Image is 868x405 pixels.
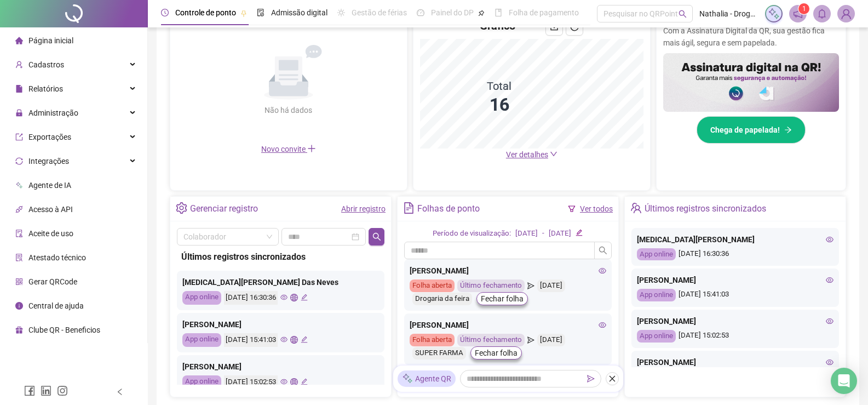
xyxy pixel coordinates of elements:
span: Cadastros [28,60,64,69]
span: sync [15,157,23,165]
span: setting [176,202,187,214]
span: send [527,279,534,292]
img: 85669 [838,5,854,22]
span: Novo convite [261,145,316,153]
p: Com a Assinatura Digital da QR, sua gestão fica mais ágil, segura e sem papelada. [663,25,839,49]
span: Integrações [28,157,69,166]
span: Controle de ponto [175,8,236,17]
span: pushpin [478,10,485,16]
span: close [608,375,616,383]
div: App online [637,248,676,261]
div: [DATE] [515,228,538,239]
div: Não há dados [238,104,339,116]
span: notification [793,9,803,19]
span: eye [280,294,288,301]
div: Período de visualização: [433,228,511,239]
div: Gerenciar registro [190,199,258,218]
div: [PERSON_NAME] [637,356,833,368]
span: Nathalia - Drogaria da feira [699,8,758,20]
div: [DATE] 15:41:03 [637,289,833,301]
div: [DATE] 16:30:36 [224,291,278,305]
span: linkedin [41,385,51,396]
div: [PERSON_NAME] [637,315,833,327]
div: [DATE] 15:41:03 [224,333,278,347]
span: Central de ajuda [28,301,84,310]
span: edit [301,378,308,385]
span: search [372,232,381,241]
span: Agente de IA [28,181,71,190]
div: [PERSON_NAME] [637,274,833,286]
span: search [599,246,607,255]
span: info-circle [15,302,23,310]
span: bell [817,9,827,19]
span: arrow-right [784,126,792,134]
div: Folhas de ponto [417,199,480,218]
span: Painel do DP [431,8,474,17]
div: [DATE] 15:02:53 [224,375,278,389]
div: App online [637,330,676,343]
span: Atestado técnico [28,253,86,262]
span: edit [576,229,583,236]
img: banner%2F02c71560-61a6-44d4-94b9-c8ab97240462.png [663,53,839,112]
span: instagram [57,385,68,396]
span: down [550,150,557,158]
button: Fechar folha [476,292,528,305]
span: eye [280,378,288,385]
span: Administração [28,109,78,117]
span: lock [15,109,23,117]
span: dashboard [417,9,424,16]
span: send [587,375,595,383]
div: App online [637,289,676,301]
span: eye [599,267,606,275]
div: [PERSON_NAME] [182,361,379,373]
span: Fechar folha [481,293,524,305]
span: Chega de papelada! [710,124,780,136]
span: global [290,378,297,385]
div: [PERSON_NAME] [182,318,379,330]
div: Open Intercom Messenger [831,368,857,394]
div: App online [182,375,221,389]
a: Ver detalhes down [506,150,557,159]
img: sparkle-icon.fc2bf0ac1784a2077858766a79e2daf3.svg [768,8,780,20]
span: Admissão digital [271,8,327,17]
div: Últimos registros sincronizados [181,250,380,264]
span: export [15,133,23,141]
span: Ver detalhes [506,150,548,159]
div: [PERSON_NAME] [410,319,606,331]
span: audit [15,230,23,237]
span: Gestão de férias [352,8,407,17]
span: eye [826,317,833,325]
span: eye [599,321,606,329]
span: file-done [257,9,265,16]
span: Relatórios [28,84,63,93]
button: Chega de papelada! [697,116,806,144]
div: Último fechamento [457,334,525,346]
span: solution [15,254,23,261]
span: user-add [15,61,23,69]
span: facebook [24,385,35,396]
div: App online [182,291,221,305]
img: sparkle-icon.fc2bf0ac1784a2077858766a79e2daf3.svg [402,373,413,385]
div: [DATE] 15:02:53 [637,330,833,343]
span: api [15,206,23,213]
span: eye [826,358,833,366]
div: Último fechamento [457,279,525,292]
a: Ver todos [580,204,613,213]
div: Últimos registros sincronizados [645,199,766,218]
span: gift [15,326,23,334]
a: Abrir registro [341,204,386,213]
span: Exportações [28,133,71,141]
span: filter [568,205,576,213]
div: [MEDICAL_DATA][PERSON_NAME] Das Neves [182,276,379,288]
span: book [495,9,502,16]
span: Aceite de uso [28,229,73,238]
span: search [679,10,687,18]
div: [DATE] 16:30:36 [637,248,833,261]
span: edit [301,294,308,301]
div: - [542,228,544,239]
div: Agente QR [398,370,456,387]
span: team [630,202,642,214]
div: Folha aberta [410,334,455,346]
span: global [290,294,297,301]
div: Folha aberta [410,279,455,292]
